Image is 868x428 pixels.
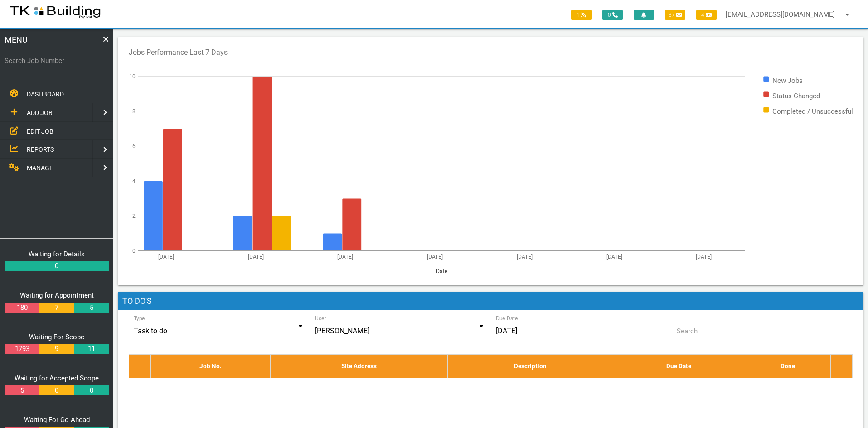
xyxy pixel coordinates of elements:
th: Done [745,355,830,378]
a: 180 [5,303,39,313]
a: Waiting For Go Ahead [24,416,90,424]
a: 1793 [5,344,39,354]
text: 8 [132,108,136,114]
a: Waiting For Scope [29,333,84,341]
span: 1 [571,10,592,20]
span: MANAGE [27,164,53,172]
a: 5 [74,303,108,313]
span: 87 [665,10,685,20]
th: Description [448,355,613,378]
span: ADD JOB [27,109,53,116]
span: MENU [5,34,28,46]
text: [DATE] [517,253,533,260]
text: New Jobs [772,76,803,84]
text: [DATE] [158,253,174,260]
img: s3file [9,5,101,19]
text: 4 [132,178,136,184]
span: DASHBOARD [27,91,64,98]
text: 10 [129,73,136,79]
a: 5 [5,385,39,396]
label: Search [677,326,698,337]
text: Status Changed [772,91,820,100]
text: [DATE] [427,253,443,260]
span: EDIT JOB [27,127,53,135]
label: User [315,314,326,322]
label: Type [134,314,145,322]
th: Site Address [271,355,448,378]
text: [DATE] [337,253,353,260]
text: Completed / Unsuccessful [772,107,853,115]
text: Jobs Performance Last 7 Days [129,48,228,57]
span: 0 [602,10,623,20]
a: 0 [39,385,74,396]
th: Job No. [151,355,271,378]
text: 0 [132,247,136,254]
a: 0 [74,385,108,396]
text: [DATE] [606,253,622,260]
a: 0 [5,261,109,271]
label: Search Job Number [5,56,109,66]
h1: To Do's [118,292,863,310]
label: Due Date [496,314,518,322]
text: Date [436,268,447,274]
a: 9 [39,344,74,354]
text: [DATE] [696,253,712,260]
text: 6 [132,143,136,149]
a: 11 [74,344,108,354]
a: 7 [39,303,74,313]
text: 2 [132,212,136,219]
a: Waiting for Accepted Scope [15,374,99,382]
span: 4 [696,10,717,20]
a: Waiting for Details [29,250,85,258]
a: Waiting for Appointment [20,291,94,299]
th: Due Date [613,355,745,378]
text: [DATE] [248,253,264,260]
span: REPORTS [27,146,54,153]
